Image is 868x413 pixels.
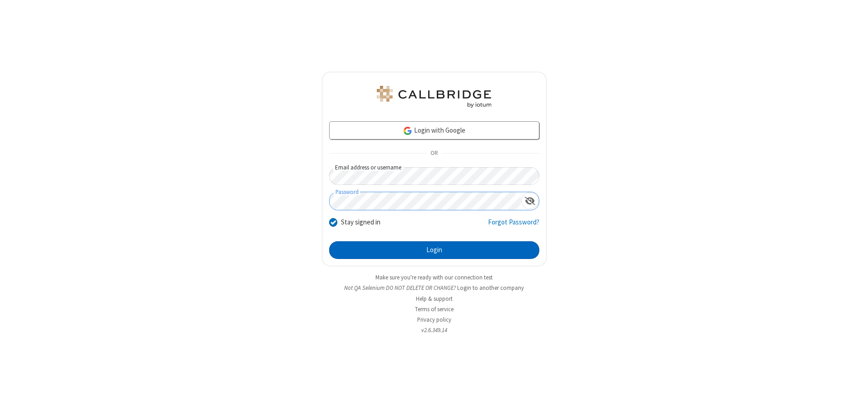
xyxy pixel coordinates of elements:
input: Email address or username [329,167,539,185]
img: QA Selenium DO NOT DELETE OR CHANGE [375,86,493,108]
a: Terms of service [415,305,454,313]
a: Forgot Password? [488,217,539,234]
img: google-icon.png [403,126,413,136]
a: Make sure you're ready with our connection test [375,274,493,281]
a: Login with Google [329,121,539,139]
span: OR [427,147,441,160]
li: Not QA Selenium DO NOT DELETE OR CHANGE? [322,284,547,292]
label: Stay signed in [341,217,380,228]
input: Password [330,192,521,210]
button: Login [329,241,539,259]
div: Show password [521,192,539,209]
a: Privacy policy [417,316,451,323]
li: v2.6.349.14 [322,326,547,334]
button: Login to another company [457,284,524,292]
a: Help & support [416,295,453,303]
